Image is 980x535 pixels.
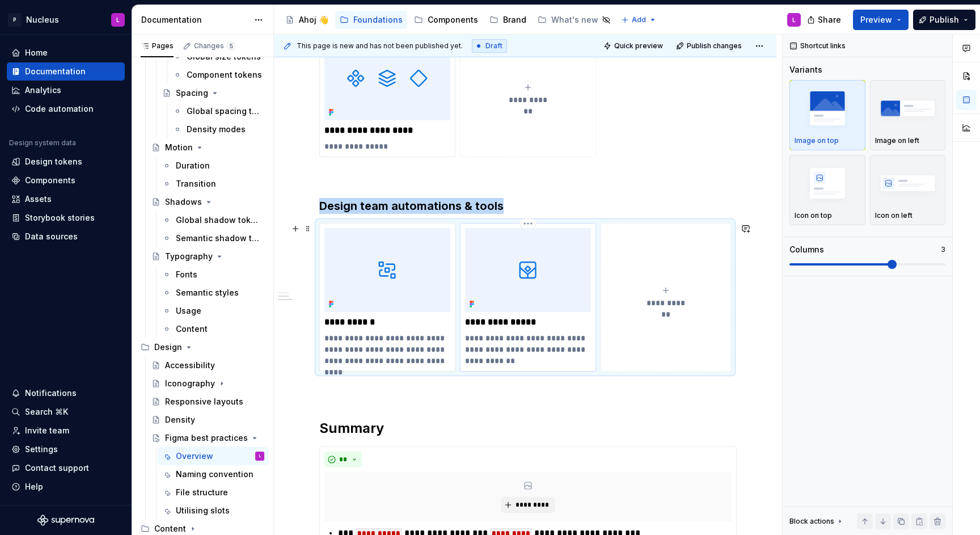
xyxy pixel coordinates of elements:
[158,302,269,320] a: Usage
[165,414,195,426] div: Density
[789,513,844,529] div: Block actions
[335,11,407,29] a: Foundations
[792,15,796,24] div: L
[789,517,834,526] div: Block actions
[154,342,182,353] div: Design
[168,102,269,120] a: Global spacing tokens
[176,214,262,226] div: Global shadow tokens
[176,87,208,99] div: Spacing
[187,106,262,117] div: Global spacing tokens
[632,15,646,24] span: Add
[324,36,450,120] img: 8bae9215-36c4-475d-85ee-f825001bcfc0.png
[25,175,75,186] div: Components
[176,505,230,516] div: Utilising slots
[176,469,254,480] div: Naming convention
[176,305,201,317] div: Usage
[853,10,909,30] button: Preview
[147,356,269,374] a: Accessibility
[176,323,208,335] div: Content
[7,62,125,81] a: Documentation
[187,69,262,81] div: Component tokens
[801,10,848,30] button: Share
[147,247,269,266] a: Typography
[930,14,959,26] span: Publish
[7,384,125,402] button: Notifications
[7,209,125,227] a: Storybook stories
[860,14,892,26] span: Preview
[789,155,865,225] button: placeholderIcon on top
[165,142,193,153] div: Motion
[259,450,261,462] div: L
[25,66,86,77] div: Documentation
[116,15,120,24] div: L
[147,393,269,411] a: Responsive layouts
[158,465,269,483] a: Naming convention
[141,41,174,50] div: Pages
[147,429,269,447] a: Figma best practices
[353,14,403,26] div: Foundations
[25,462,89,474] div: Contact support
[795,136,839,145] p: Image on top
[158,157,269,175] a: Duration
[158,284,269,302] a: Semantic styles
[7,153,125,171] a: Design tokens
[789,244,824,255] div: Columns
[165,432,248,444] div: Figma best practices
[25,387,77,399] div: Notifications
[136,338,269,356] div: Design
[409,11,483,29] a: Components
[551,14,598,26] div: What's new
[818,14,841,26] span: Share
[25,425,69,436] div: Invite team
[25,212,95,224] div: Storybook stories
[297,41,463,50] span: This page is new and has not been published yet.
[7,81,125,99] a: Analytics
[226,41,235,50] span: 5
[913,10,975,30] button: Publish
[26,14,59,26] div: Nucleus
[870,80,946,150] button: placeholderImage on left
[176,269,197,280] div: Fonts
[941,245,945,254] p: 3
[281,11,333,29] a: Ahoj 👋
[165,378,215,389] div: Iconography
[165,396,243,407] div: Responsive layouts
[154,523,186,534] div: Content
[875,211,913,220] p: Icon on left
[158,175,269,193] a: Transition
[7,100,125,118] a: Code automation
[187,124,246,135] div: Density modes
[319,419,731,437] h2: Summary
[7,478,125,496] button: Help
[795,211,832,220] p: Icon on top
[158,211,269,229] a: Global shadow tokens
[687,41,742,50] span: Publish changes
[789,64,822,75] div: Variants
[176,160,210,171] div: Duration
[25,444,58,455] div: Settings
[165,251,213,262] div: Typography
[324,228,450,312] img: 30eaae76-ff60-4d47-b5ff-f24459d5e8d2.png
[8,13,22,27] div: P
[7,459,125,477] button: Contact support
[176,233,262,244] div: Semantic shadow tokens
[428,14,478,26] div: Components
[875,136,919,145] p: Image on left
[158,84,269,102] a: Spacing
[176,287,239,298] div: Semantic styles
[158,447,269,465] a: OverviewL
[165,360,215,371] div: Accessibility
[176,487,228,498] div: File structure
[7,228,125,246] a: Data sources
[176,178,216,189] div: Transition
[673,38,747,54] button: Publish changes
[465,228,591,312] img: cea933dd-7ecd-49ba-b453-1dcf6e49e3bc.png
[25,193,52,205] div: Assets
[870,155,946,225] button: placeholderIcon on left
[158,320,269,338] a: Content
[503,14,526,26] div: Brand
[281,9,615,31] div: Page tree
[533,11,615,29] a: What's new
[158,502,269,520] a: Utilising slots
[158,483,269,502] a: File structure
